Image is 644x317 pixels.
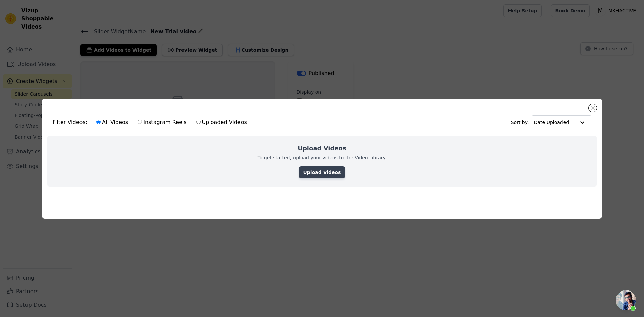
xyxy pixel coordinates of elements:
[616,290,636,310] div: Open chat
[298,144,346,153] h2: Upload Videos
[53,115,251,130] div: Filter Videos:
[137,118,187,127] label: Instagram Reels
[96,118,128,127] label: All Videos
[511,115,592,129] div: Sort by:
[589,104,597,112] button: Close modal
[196,118,247,127] label: Uploaded Videos
[258,154,387,161] p: To get started, upload your videos to the Video Library.
[299,166,345,178] a: Upload Videos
